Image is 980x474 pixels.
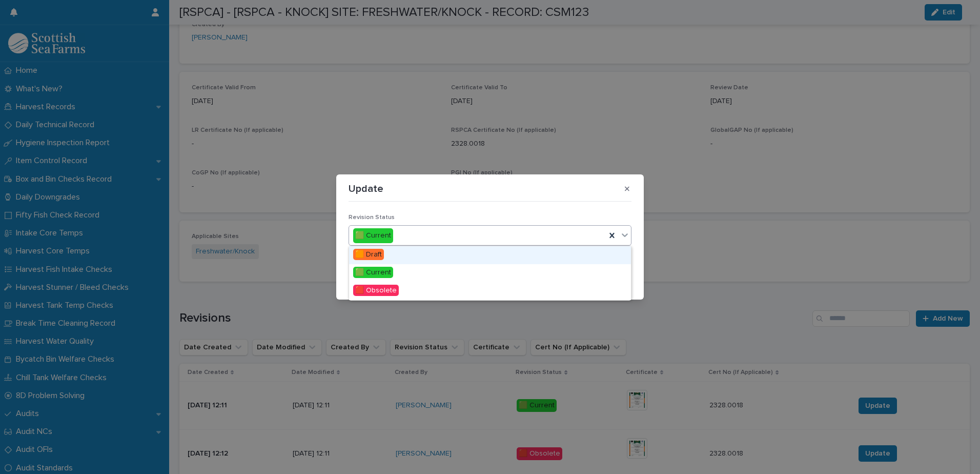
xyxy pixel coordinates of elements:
span: Revision Status [349,214,395,221]
div: 🟥 Obsolete [349,282,631,300]
div: 🟧 Draft [349,246,631,264]
div: 🟩 Current [349,264,631,282]
p: Update [349,183,383,195]
span: 🟥 Obsolete [353,285,399,296]
div: 🟩 Current [353,228,393,243]
span: 🟩 Current [353,267,393,278]
span: 🟧 Draft [353,249,384,260]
